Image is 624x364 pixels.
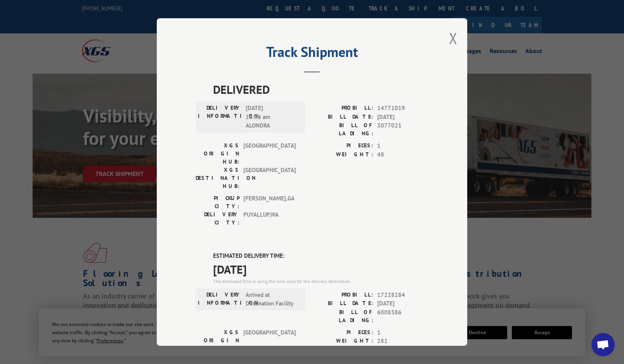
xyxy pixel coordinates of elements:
[213,278,428,285] div: The estimated time is using the time zone for the delivery destination.
[377,299,428,308] span: [DATE]
[449,28,458,48] button: Close modal
[196,166,239,190] label: XGS DESTINATION HUB:
[377,150,428,159] span: 48
[377,337,428,346] span: 282
[243,194,296,210] span: [PERSON_NAME] , GA
[243,210,296,227] span: PUYALLUP , WA
[213,81,428,98] span: DELIVERED
[198,291,242,308] label: DELIVERY INFORMATION:
[243,166,296,190] span: [GEOGRAPHIC_DATA]
[213,260,428,278] span: [DATE]
[196,47,428,61] h2: Track Shipment
[312,113,373,122] label: BILL DATE:
[312,308,373,324] label: BILL OF LADING:
[312,121,373,138] label: BILL OF LADING:
[377,328,428,337] span: 1
[246,291,298,308] span: Arrived at Destination Facility
[196,328,239,353] label: XGS ORIGIN HUB:
[312,141,373,150] label: PIECES:
[377,291,428,300] span: 17228284
[243,328,296,353] span: [GEOGRAPHIC_DATA]
[377,308,428,324] span: 6008386
[312,328,373,337] label: PIECES:
[196,210,239,227] label: DELIVERY CITY:
[377,141,428,150] span: 1
[243,141,296,166] span: [GEOGRAPHIC_DATA]
[591,333,615,356] a: Open chat
[213,252,428,260] label: ESTIMATED DELIVERY TIME:
[246,104,298,130] span: [DATE] 10:06 am ALONDRA
[196,141,239,166] label: XGS ORIGIN HUB:
[196,194,239,210] label: PICKUP CITY:
[377,113,428,122] span: [DATE]
[312,150,373,159] label: WEIGHT:
[377,104,428,113] span: 14771019
[312,299,373,308] label: BILL DATE:
[198,104,242,130] label: DELIVERY INFORMATION:
[312,337,373,346] label: WEIGHT:
[312,291,373,300] label: PROBILL:
[377,121,428,138] span: 3077021
[312,104,373,113] label: PROBILL:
